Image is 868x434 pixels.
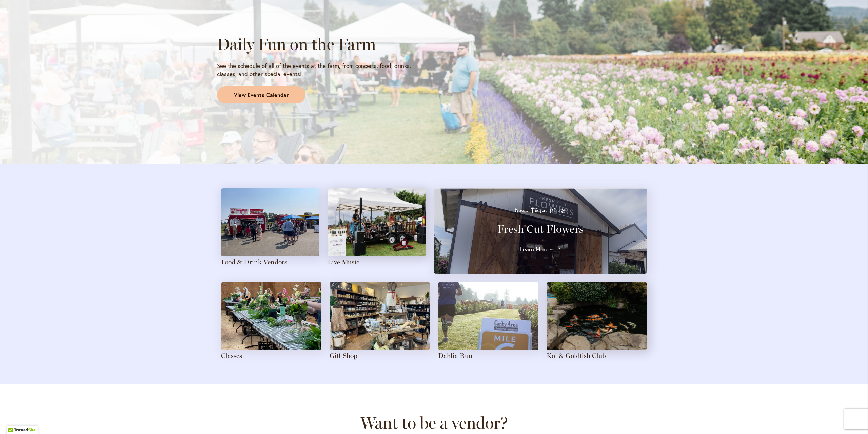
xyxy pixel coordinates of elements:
a: Gift Shop [330,352,357,360]
h2: Daily Fun on the Farm [217,35,428,54]
p: New This Week [446,207,635,214]
span: View Events Calendar [234,91,289,99]
img: A four-person band plays with a field of pink dahlias in the background [328,188,426,256]
img: Blank canvases are set up on long tables in anticipation of an art class [221,282,321,350]
span: Learn More [520,245,549,253]
a: Dahlia Run [438,352,473,360]
a: Food & Drink Vendors [221,258,287,266]
a: View Events Calendar [217,86,305,104]
a: Learn More [520,244,561,255]
a: Classes [221,352,242,360]
p: See the schedule of all of the events at the farm, from concerts, food, drinks, classes, and othe... [217,62,428,78]
h3: Fresh Cut Flowers [446,222,635,236]
a: Live Music [328,258,359,266]
a: Koi & Goldfish Club [547,352,606,360]
img: The dahlias themed gift shop has a feature table in the center, with shelves of local and special... [330,282,430,350]
h2: Want to be a vendor? [217,413,651,432]
img: A runner passes the mile 6 sign in a field of dahlias [438,282,538,350]
img: Attendees gather around food trucks on a sunny day at the farm [221,188,319,256]
img: Orange and white mottled koi swim in a rock-lined pond [547,282,647,350]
